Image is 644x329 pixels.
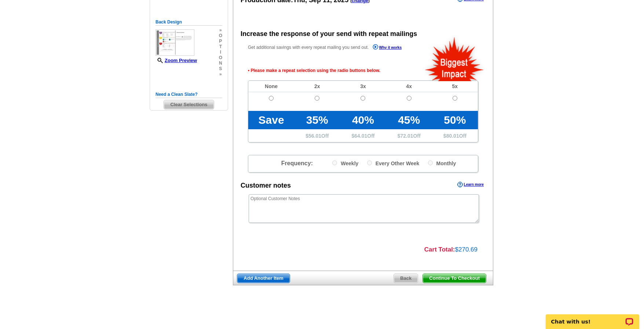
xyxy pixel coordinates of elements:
[155,91,222,98] h5: Need a Clean Slate?
[340,129,386,142] td: $ Off
[155,29,194,56] img: small-thumb.jpg
[386,129,432,142] td: $ Off
[332,160,337,165] input: Weekly
[394,274,418,283] span: Back
[308,133,321,139] span: 56.01
[248,81,294,92] td: None
[428,160,433,165] input: Monthly
[219,28,222,33] span: »
[219,39,222,44] span: p
[432,81,478,92] td: 5x
[386,111,432,129] td: 45%
[394,274,418,283] a: Back
[294,81,340,92] td: 2x
[294,129,340,142] td: $ Off
[373,44,402,52] a: Why it works
[219,33,222,39] span: o
[164,100,213,109] span: Clear Selections
[340,111,386,129] td: 40%
[248,61,478,80] span: • Please make a repeat selection using the radio buttons below.
[424,246,455,253] strong: Cart Total:
[367,160,372,165] input: Every Other Week
[294,111,340,129] td: 35%
[237,274,290,283] span: Add Another Item
[367,159,420,167] label: Every Other Week
[219,44,222,50] span: t
[354,133,367,139] span: 64.01
[237,274,290,283] a: Add Another Item
[281,160,313,166] span: Frequency:
[432,129,478,142] td: $ Off
[241,181,291,191] div: Customer notes
[219,66,222,72] span: s
[219,55,222,61] span: o
[219,61,222,66] span: n
[424,36,485,81] img: biggestImpact.png
[340,81,386,92] td: 3x
[455,246,477,253] span: $270.69
[432,111,478,129] td: 50%
[248,111,294,129] td: Save
[423,274,486,283] span: Continue To Checkout
[428,159,456,167] label: Monthly
[241,29,417,39] div: Increase the response of your send with repeat mailings
[446,133,459,139] span: 80.01
[386,81,432,92] td: 4x
[248,43,417,52] p: Get additional savings with every repeat mailing you send out.
[400,133,413,139] span: 72.01
[155,19,222,26] h5: Back Design
[155,58,197,63] a: Zoom Preview
[219,72,222,77] span: »
[219,50,222,55] span: i
[332,159,358,167] label: Weekly
[457,182,484,188] a: Learn more
[541,306,644,329] iframe: LiveChat chat widget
